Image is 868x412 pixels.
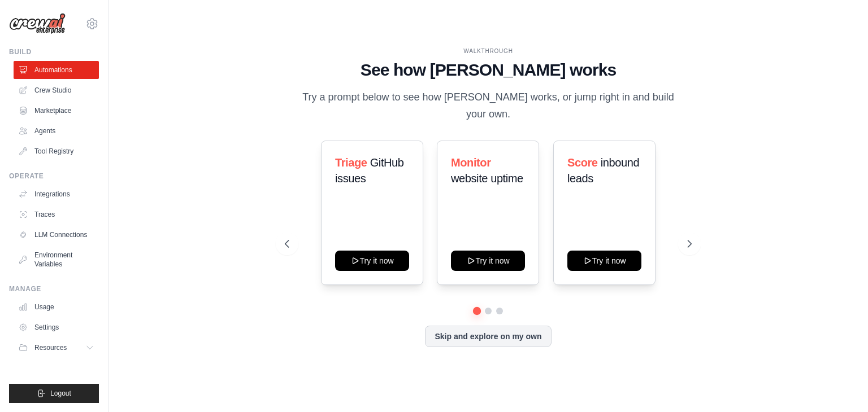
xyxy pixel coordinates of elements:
[451,251,525,271] button: Try it now
[14,185,99,203] a: Integrations
[14,339,99,357] button: Resources
[567,156,639,185] span: inbound leads
[14,81,99,99] a: Crew Studio
[425,326,551,347] button: Skip and explore on my own
[567,156,598,169] span: Score
[14,318,99,336] a: Settings
[14,298,99,316] a: Usage
[14,122,99,140] a: Agents
[451,172,523,185] span: website uptime
[9,284,99,293] div: Manage
[335,251,409,271] button: Try it now
[14,226,99,244] a: LLM Connections
[9,13,66,34] img: Logo
[9,172,99,181] div: Operate
[451,156,491,169] span: Monitor
[285,60,692,80] h1: See how [PERSON_NAME] works
[34,343,67,352] span: Resources
[335,156,367,169] span: Triage
[9,47,99,56] div: Build
[285,47,692,55] div: WALKTHROUGH
[14,246,99,273] a: Environment Variables
[298,89,678,122] p: Try a prompt below to see how [PERSON_NAME] works, or jump right in and build your own.
[50,389,71,398] span: Logout
[14,205,99,223] a: Traces
[335,156,404,185] span: GitHub issues
[567,251,641,271] button: Try it now
[14,102,99,120] a: Marketplace
[14,142,99,160] a: Tool Registry
[9,384,99,403] button: Logout
[14,61,99,79] a: Automations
